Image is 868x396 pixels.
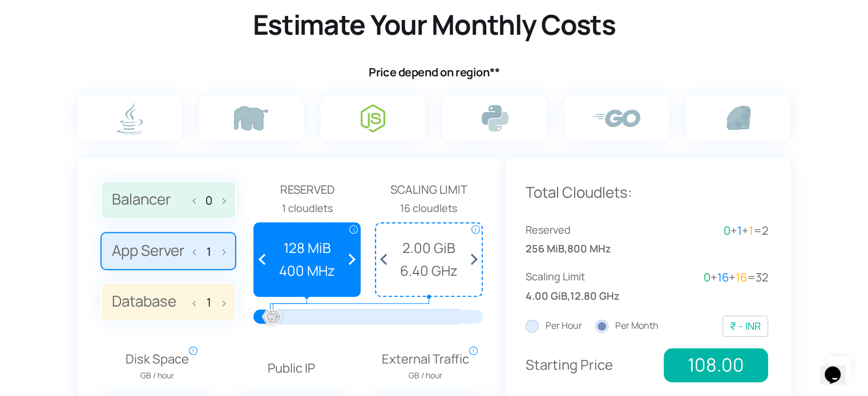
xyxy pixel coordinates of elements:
[200,296,218,309] input: Database
[471,225,480,234] span: i
[526,222,647,238] span: Reserved
[253,181,361,199] span: Reserved
[482,105,508,132] img: python
[526,240,564,257] span: 256 MiB
[75,7,794,42] h2: Estimate Your Monthly Costs
[260,260,354,281] span: 400 MHz
[200,245,218,258] input: App Server
[100,232,236,271] label: App Server
[592,109,640,127] img: go
[126,369,189,382] span: GB / hour
[526,354,656,375] p: Starting Price
[526,288,567,304] span: 4.00 GiB
[253,200,361,217] div: 1 cloudlets
[234,106,268,130] img: php
[730,318,761,334] div: ₹ - INR
[756,270,768,285] span: 32
[382,237,476,259] span: 2.00 GiB
[526,268,647,304] div: ,
[717,270,729,285] span: 16
[647,268,768,287] div: + + =
[570,288,620,304] span: 12.80 GHz
[664,348,768,382] span: 108.00
[820,350,857,385] iframe: chat widget
[75,65,794,80] h4: Price depend on region**
[100,181,236,219] label: Balancer
[361,104,385,132] img: node
[200,194,218,207] input: Balancer
[382,349,469,382] span: External Traffic
[526,268,647,285] span: Scaling Limit
[567,240,611,257] span: 800 MHz
[260,237,354,259] span: 128 MiB
[526,319,582,333] label: Per Hour
[647,222,768,240] div: + + =
[526,222,647,258] div: ,
[117,102,143,134] img: java
[704,270,710,285] span: 0
[382,260,476,281] span: 6.40 GHz
[375,200,483,217] div: 16 cloudlets
[736,270,747,285] span: 16
[595,319,659,333] label: Per Month
[349,225,358,234] span: i
[526,181,768,205] p: Total Cloudlets:
[737,223,742,238] span: 1
[382,369,469,382] span: GB / hour
[762,223,768,238] span: 2
[469,346,478,355] span: i
[189,346,197,355] span: i
[726,106,750,130] img: ruby
[126,349,189,382] span: Disk Space
[749,223,753,238] span: 1
[100,283,236,321] label: Database
[375,181,483,199] span: Scaling Limit
[235,358,349,378] p: Public IP
[724,223,730,238] span: 0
